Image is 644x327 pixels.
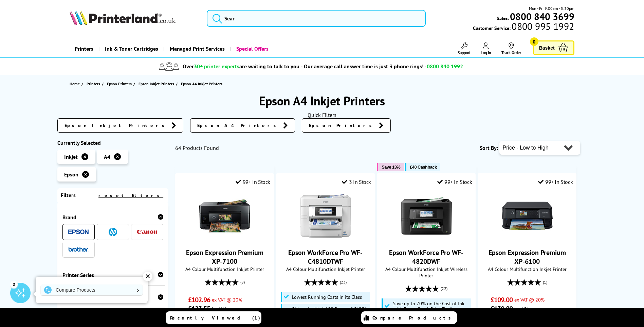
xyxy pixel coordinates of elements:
[57,139,169,146] div: Currently Selected
[107,80,133,87] a: Epson Printers
[68,245,89,254] a: Brother
[491,304,513,313] span: £130.80
[292,294,362,300] span: Lowest Running Costs in its Class
[166,311,261,324] a: Recently Viewed (1)
[481,42,491,55] a: Log In
[288,248,363,266] a: Epson WorkForce Pro WF-C4810DTWF
[361,311,457,324] a: Compare Products
[175,144,219,151] span: 64 Products Found
[502,190,553,241] img: Epson Expression Premium XP-6100
[179,266,270,272] span: A4 Colour Multifunction Inkjet Printer
[68,229,89,235] img: Epson
[491,295,513,304] span: £109.00
[61,192,76,199] span: Filters
[107,80,132,87] span: Epson Printers
[70,10,198,27] a: Printerland Logo
[137,230,157,234] img: Canon
[401,190,452,241] img: Epson WorkForce Pro WF-4820DWF
[103,228,123,236] a: HP
[87,80,100,87] span: Printers
[197,122,280,129] span: Epson A4 Printers
[300,190,351,241] img: Epson WorkForce Pro WF-C4810DTWF
[57,93,587,109] h1: Epson A4 Inkjet Printers
[62,272,164,278] div: Printer Series
[70,40,98,57] a: Printers
[70,80,81,87] a: Home
[381,266,472,279] span: A4 Colour Multifunction Inkjet Wireless Printer
[87,80,102,87] a: Printers
[401,236,452,243] a: Epson WorkForce Pro WF-4820DWF
[70,10,176,25] img: Printerland Logo
[98,192,163,199] a: reset filters
[188,295,210,304] span: £102.96
[68,228,89,236] a: Epson
[199,236,250,243] a: Epson Expression Premium XP-7100
[41,285,143,295] a: Compare Products
[437,178,472,185] div: 99+ In Stock
[309,122,375,129] span: Epson Printers
[10,280,18,288] div: 2
[104,153,110,160] span: A4
[280,266,371,272] span: A4 Colour Multifunction Inkjet Printer
[163,40,230,57] a: Managed Print Services
[212,305,227,312] span: inc VAT
[183,63,299,70] span: Over are waiting to talk to you
[489,248,566,266] a: Epson Expression Premium XP-6100
[109,228,117,236] img: HP
[230,40,274,57] a: Special Offers
[382,165,400,170] span: Save 13%
[389,248,463,266] a: Epson WorkForce Pro WF-4820DWF
[481,50,491,55] span: Log In
[377,163,404,171] button: Save 13%
[539,43,555,52] span: Basket
[511,23,574,30] span: 0800 995 1992
[393,301,470,312] span: Save up to 70% on the Cost of Ink with Epson ReadyPrint Flex*
[57,111,587,118] div: Quick Filters
[301,63,463,70] span: - Our average call answer time is just 3 phone rings! -
[529,5,574,12] span: Mon - Fri 9:00am - 5:30pm
[342,178,371,185] div: 3 In Stock
[68,247,89,252] img: Brother
[502,236,553,243] a: Epson Expression Premium XP-6100
[481,266,573,272] span: A4 Colour Multifunction Inkjet Printer
[212,296,242,303] span: ex VAT @ 20%
[57,118,183,133] a: Epson Inkjet Printers
[139,80,176,87] a: Epson Inkjet Printers
[372,315,455,321] span: Compare Products
[497,15,509,21] span: Sales:
[530,37,538,46] span: 0
[292,306,369,317] span: Shipped with 1,100 Pages of CMYK Ink*
[105,40,158,57] span: Ink & Toner Cartridges
[139,80,174,87] span: Epson Inkjet Printers
[170,315,260,321] span: Recently Viewed (1)
[64,171,78,178] span: Epson
[427,63,463,70] span: 0800 840 1992
[300,236,351,243] a: Epson WorkForce Pro WF-C4810DTWF
[441,282,447,295] span: (22)
[509,13,574,20] a: 0800 840 3699
[458,50,471,55] span: Support
[194,63,239,70] span: 30+ printer experts
[514,305,529,312] span: inc VAT
[98,40,163,57] a: Ink & Toner Cartridges
[207,10,426,27] input: Sear
[533,40,574,55] a: Basket 0
[62,214,164,221] div: Brand
[181,81,222,86] span: Epson A4 Inkjet Printers
[410,165,437,170] span: £40 Cashback
[514,296,545,303] span: ex VAT @ 20%
[302,118,391,133] a: Epson Printers
[405,163,440,171] button: £40 Cashback
[240,276,245,289] span: (8)
[340,276,347,289] span: (23)
[186,248,263,266] a: Epson Expression Premium XP-7100
[458,42,471,55] a: Support
[137,228,157,236] a: Canon
[510,10,574,23] b: 0800 840 3699
[473,23,574,31] span: Customer Service:
[64,153,78,160] span: Inkjet
[480,144,498,151] span: Sort By:
[190,118,295,133] a: Epson A4 Printers
[65,122,168,129] span: Epson Inkjet Printers
[501,42,521,55] a: Track Order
